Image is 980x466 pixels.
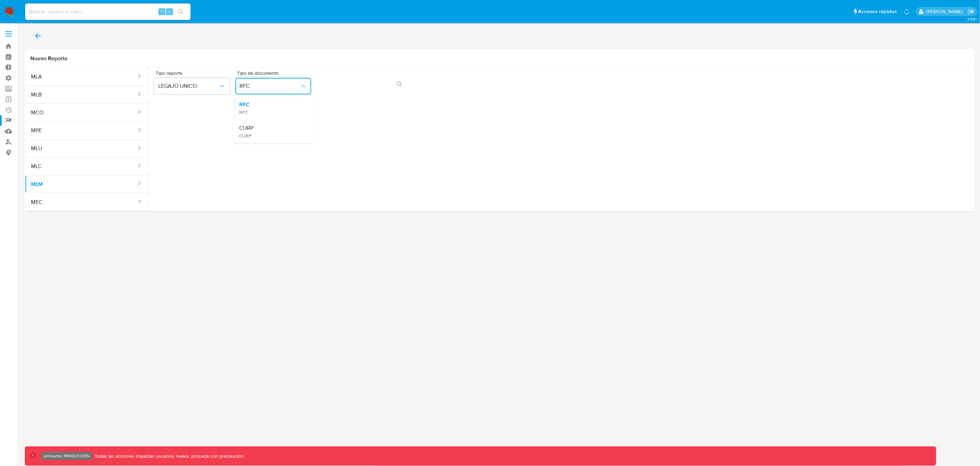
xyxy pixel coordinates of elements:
[174,7,188,17] button: search-icon
[169,8,171,15] span: s
[858,8,897,15] span: Accesos rápidos
[926,8,965,15] p: yamil.zavala@mercadolibre.com
[43,455,90,457] p: Ambiente: PRODUCCIÓN
[93,453,244,459] p: Todas las acciones impactan usuarios reales, proceda con precaución.
[968,8,975,15] a: Salir
[159,8,164,15] span: ⌥
[904,9,910,14] a: Notificaciones
[25,7,191,16] input: Buscar usuario o caso...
